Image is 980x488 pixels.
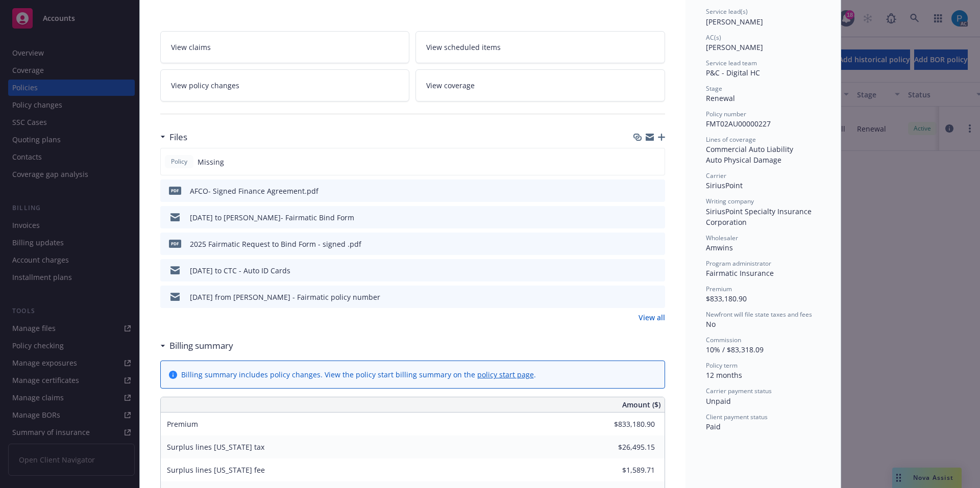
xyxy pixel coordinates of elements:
[706,422,721,431] span: Paid
[160,131,187,144] div: Files
[160,69,410,101] a: View policy changes
[706,268,774,278] span: Fairmatic Insurance
[171,42,211,53] span: View claims
[635,265,644,276] button: download file
[706,93,735,103] span: Renewal
[635,186,644,196] button: download file
[706,396,731,406] span: Unpaid
[169,187,181,194] span: pdf
[706,319,716,329] span: No
[190,186,318,196] div: AFCO- Signed Finance Agreement.pdf
[635,292,644,302] button: download file
[167,419,198,429] span: Premium
[706,17,763,27] span: [PERSON_NAME]
[706,171,726,180] span: Carrier
[706,33,721,42] span: AC(s)
[635,239,644,249] button: download file
[167,442,264,452] span: Surplus lines [US_STATE] tax
[706,345,764,354] span: 10% / $83,318.09
[706,336,741,344] span: Commission
[160,31,410,63] a: View claims
[706,144,820,155] div: Commercial Auto Liability
[706,84,722,93] span: Stage
[706,42,763,52] span: [PERSON_NAME]
[477,370,534,379] a: policy start page
[595,440,661,455] input: 0.00
[652,292,661,302] button: preview file
[635,212,644,223] button: download file
[706,361,738,370] span: Policy term
[595,417,661,432] input: 0.00
[706,110,746,118] span: Policy number
[652,212,661,223] button: preview file
[190,212,354,223] div: [DATE] to [PERSON_NAME]- Fairmatic Bind Form
[706,7,748,16] span: Service lead(s)
[706,135,756,144] span: Lines of coverage
[706,285,732,293] span: Premium
[706,155,820,165] div: Auto Physical Damage
[169,240,181,247] span: pdf
[169,339,233,352] h3: Billing summary
[181,369,536,380] div: Billing summary includes policy changes. View the policy start billing summary on the .
[706,413,768,421] span: Client payment status
[706,310,812,319] span: Newfront will file state taxes and fees
[706,243,733,252] span: Amwins
[652,265,661,276] button: preview file
[706,68,760,78] span: P&C - Digital HC
[652,186,661,196] button: preview file
[706,234,738,242] span: Wholesaler
[706,119,771,129] span: FMT02AU00000227
[169,157,189,166] span: Policy
[706,59,757,67] span: Service lead team
[706,207,814,227] span: SiriusPoint Specialty Insurance Corporation
[426,80,475,91] span: View coverage
[198,157,224,167] span: Missing
[706,294,747,303] span: $833,180.90
[169,131,187,144] h3: Files
[706,387,772,395] span: Carrier payment status
[595,463,661,478] input: 0.00
[706,370,742,380] span: 12 months
[190,265,290,276] div: [DATE] to CTC - Auto ID Cards
[706,259,771,268] span: Program administrator
[415,31,665,63] a: View scheduled items
[639,312,665,323] a: View all
[706,197,754,206] span: Writing company
[167,465,265,475] span: Surplus lines [US_STATE] fee
[160,339,233,352] div: Billing summary
[622,399,660,410] span: Amount ($)
[426,42,501,53] span: View scheduled items
[706,181,743,190] span: SiriusPoint
[171,80,239,91] span: View policy changes
[190,239,361,249] div: 2025 Fairmatic Request to Bind Form - signed .pdf
[415,69,665,101] a: View coverage
[190,292,380,302] div: [DATE] from [PERSON_NAME] - Fairmatic policy number
[652,239,661,249] button: preview file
